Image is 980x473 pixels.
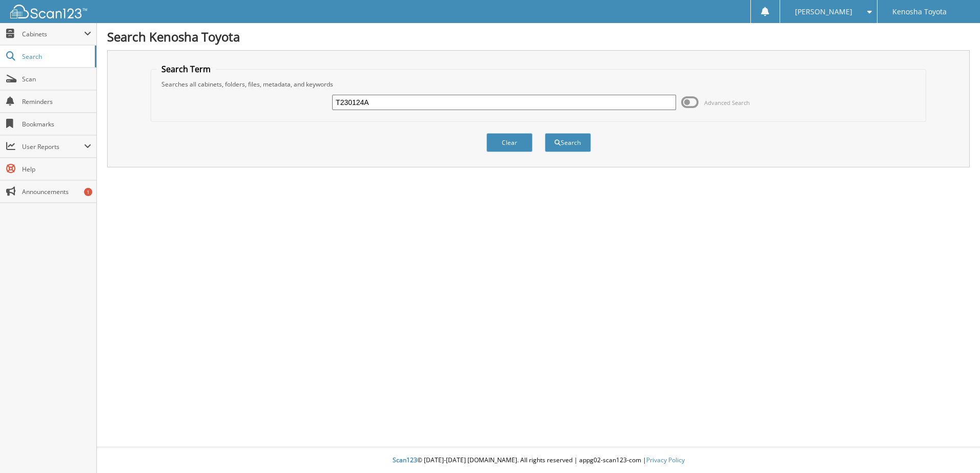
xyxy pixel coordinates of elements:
span: Advanced Search [704,99,750,106]
span: Search [22,52,90,61]
div: 1 [84,188,92,196]
div: Searches all cabinets, folders, files, metadata, and keywords [156,80,921,89]
button: Search [545,133,591,152]
h1: Search Kenosha Toyota [107,28,970,45]
span: Scan [22,75,91,83]
span: Cabinets [22,30,84,38]
span: Bookmarks [22,120,91,128]
img: scan123-logo-white.svg [10,5,87,18]
legend: Search Term [156,63,216,75]
span: Help [22,165,91,174]
div: © [DATE]-[DATE] [DOMAIN_NAME]. All rights reserved | appg02-scan123-com | [97,448,980,473]
span: User Reports [22,142,84,151]
span: [PERSON_NAME] [795,9,852,15]
span: Announcements [22,187,91,196]
button: Clear [486,133,533,152]
span: Scan123 [393,456,417,464]
a: Privacy Policy [646,456,685,464]
span: Reminders [22,97,91,106]
span: Kenosha Toyota [892,9,947,15]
